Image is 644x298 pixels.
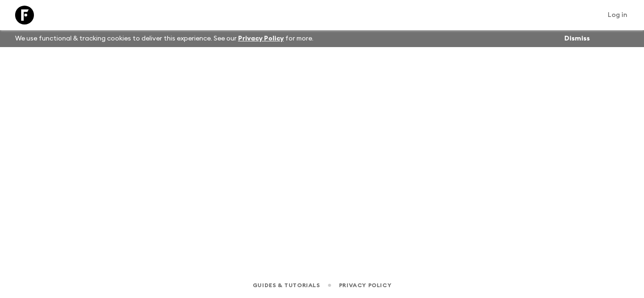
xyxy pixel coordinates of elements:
[562,32,592,45] button: Dismiss
[603,8,633,22] a: Log in
[238,35,284,42] a: Privacy Policy
[253,280,320,290] a: Guides & Tutorials
[11,30,317,47] p: We use functional & tracking cookies to deliver this experience. See our for more.
[339,280,391,290] a: Privacy Policy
